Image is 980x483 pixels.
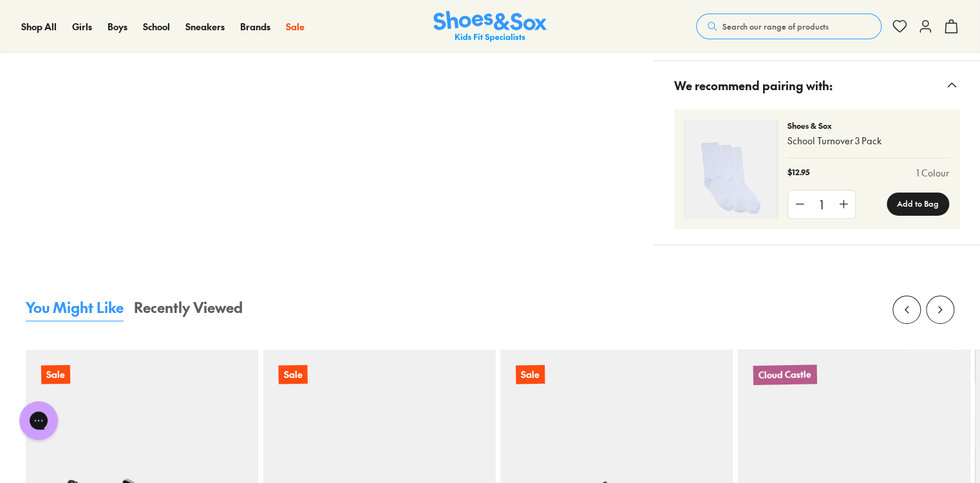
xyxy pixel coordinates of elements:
[516,365,545,384] p: Sale
[916,166,949,180] a: 1 Colour
[787,166,809,180] p: $12.95
[722,21,829,32] span: Search our range of products
[286,20,305,33] a: Sale
[696,14,881,39] button: Search our range of products
[108,20,127,33] a: Boys
[72,20,92,33] a: Girls
[26,297,124,321] button: You Might Like
[684,120,777,219] img: 4-356395_1
[143,20,170,33] a: School
[21,20,57,33] a: Shop All
[787,134,949,147] p: School Turnover 3 Pack
[654,61,980,109] button: We recommend pairing with:
[433,11,547,43] a: Shoes & Sox
[887,193,949,216] button: Add to Bag
[240,20,270,33] a: Brands
[433,11,547,43] img: SNS_Logo_Responsive.svg
[185,20,225,33] a: Sneakers
[41,365,70,384] p: Sale
[787,120,949,131] p: Shoes & Sox
[753,365,816,384] p: Cloud Castle
[674,66,833,104] span: We recommend pairing with:
[811,191,832,218] div: 1
[13,397,64,444] iframe: Gorgias live chat messenger
[278,365,307,384] p: Sale
[134,297,243,321] button: Recently Viewed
